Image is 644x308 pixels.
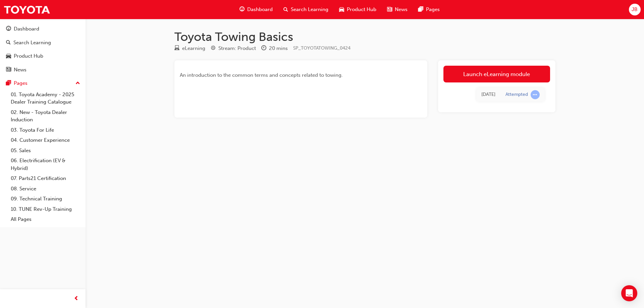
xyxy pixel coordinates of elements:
[418,5,423,14] span: pages-icon
[14,52,43,60] div: Product Hub
[632,6,638,13] span: JB
[218,45,256,52] div: Stream: Product
[234,3,278,16] a: guage-iconDashboard
[8,145,83,156] a: 05. Sales
[75,79,80,88] span: up-icon
[3,77,83,89] button: Pages
[211,46,216,52] span: target-icon
[334,3,382,16] a: car-iconProduct Hub
[3,37,83,49] a: Search Learning
[8,214,83,225] a: All Pages
[3,2,50,17] img: Trak
[8,125,83,135] a: 03. Toyota For Life
[14,25,39,33] div: Dashboard
[14,79,28,87] div: Pages
[247,6,273,13] span: Dashboard
[443,66,550,82] a: Launch eLearning module
[269,45,288,52] div: 20 mins
[3,50,83,62] a: Product Hub
[347,6,376,13] span: Product Hub
[283,5,288,14] span: search-icon
[426,6,440,13] span: Pages
[291,6,328,13] span: Search Learning
[6,53,11,59] span: car-icon
[3,23,83,35] a: Dashboard
[387,5,392,14] span: news-icon
[293,45,351,51] span: Learning resource code
[6,40,11,46] span: search-icon
[8,173,83,184] a: 07. Parts21 Certification
[74,295,79,303] span: prev-icon
[6,26,11,32] span: guage-icon
[14,66,26,74] div: News
[174,29,555,44] h1: Toyota Towing Basics
[8,135,83,145] a: 04. Customer Experience
[621,285,637,301] div: Open Intercom Messenger
[8,156,83,173] a: 06. Electrification (EV & Hybrid)
[8,89,83,107] a: 01. Toyota Academy - 2025 Dealer Training Catalogue
[211,44,256,53] div: Stream
[261,44,288,53] div: Duration
[629,4,641,15] button: JB
[174,46,179,52] span: learningResourceType_ELEARNING-icon
[382,3,413,16] a: news-iconNews
[8,184,83,194] a: 08. Service
[395,6,408,13] span: News
[278,3,334,16] a: search-iconSearch Learning
[8,107,83,125] a: 02. New - Toyota Dealer Induction
[481,91,495,99] div: Thu Aug 14 2025 14:01:52 GMT+1000 (Australian Eastern Standard Time)
[182,45,205,52] div: eLearning
[3,21,83,77] button: DashboardSearch LearningProduct HubNews
[8,194,83,204] a: 09. Technical Training
[413,3,445,16] a: pages-iconPages
[8,204,83,214] a: 10. TUNE Rev-Up Training
[13,39,51,47] div: Search Learning
[6,80,11,86] span: pages-icon
[531,90,540,99] span: learningRecordVerb_ATTEMPT-icon
[174,44,205,53] div: Type
[261,46,266,52] span: clock-icon
[180,72,343,78] span: An introduction to the common terms and concepts related to towing.
[239,5,245,14] span: guage-icon
[6,67,11,73] span: news-icon
[339,5,344,14] span: car-icon
[505,91,528,98] div: Attempted
[3,64,83,76] a: News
